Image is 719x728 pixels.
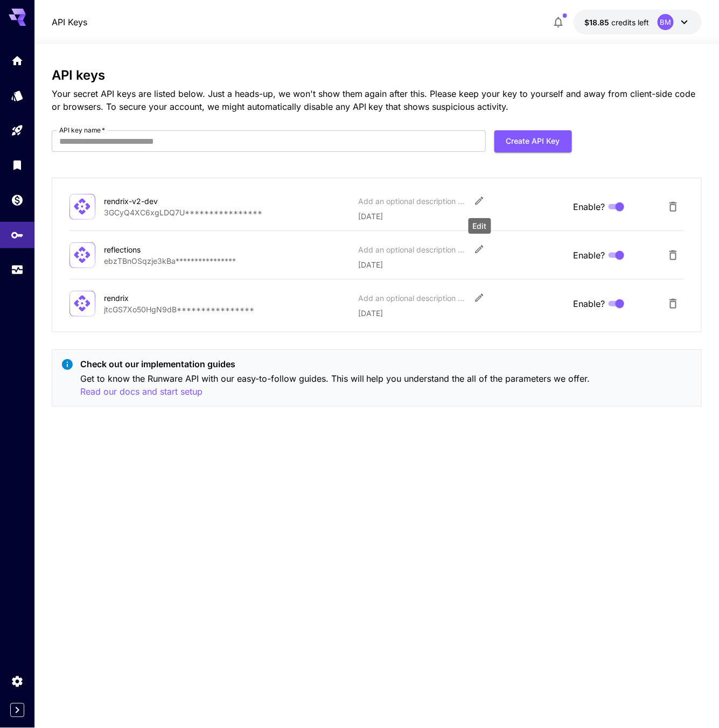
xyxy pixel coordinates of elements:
div: Settings [11,675,24,688]
div: Edit [469,218,491,234]
div: reflections [104,244,212,255]
button: Create API Key [494,130,572,152]
div: API Keys [11,225,24,239]
button: Edit [470,240,489,259]
button: Delete API Key [662,244,684,266]
nav: breadcrumb [52,16,87,29]
div: Add an optional description or comment [358,195,466,207]
a: API Keys [52,16,87,29]
div: Models [11,89,24,102]
p: Get to know the Runware API with our easy-to-follow guides. This will help you understand the all... [80,372,693,398]
div: rendrix-v2-dev [104,195,212,207]
div: BM [658,14,674,30]
div: Home [11,54,24,67]
p: [DATE] [358,259,564,270]
button: Edit [470,191,489,211]
label: API key name [59,125,106,135]
div: rendrix [104,292,212,304]
p: Your secret API keys are listed below. Just a heads-up, we won't show them again after this. Plea... [52,87,702,113]
div: Wallet [11,193,24,207]
button: Expand sidebar [10,703,24,717]
p: Check out our implementation guides [80,358,693,370]
span: Enable? [573,200,605,213]
div: Usage [11,263,24,277]
button: $18.84829BM [574,10,702,34]
span: Enable? [573,297,605,310]
div: Add an optional description or comment [358,244,466,255]
div: Library [11,158,24,172]
div: $18.84829 [584,17,649,28]
button: Read our docs and start setup [80,385,203,398]
span: credits left [611,18,649,27]
p: [DATE] [358,307,564,319]
button: Delete API Key [662,293,684,314]
button: Delete API Key [662,196,684,218]
h3: API keys [52,68,702,83]
p: [DATE] [358,211,564,222]
div: Add an optional description or comment [358,292,466,304]
span: $18.85 [584,18,611,27]
div: Playground [11,124,24,137]
button: Edit [470,288,489,307]
span: Enable? [573,249,605,262]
